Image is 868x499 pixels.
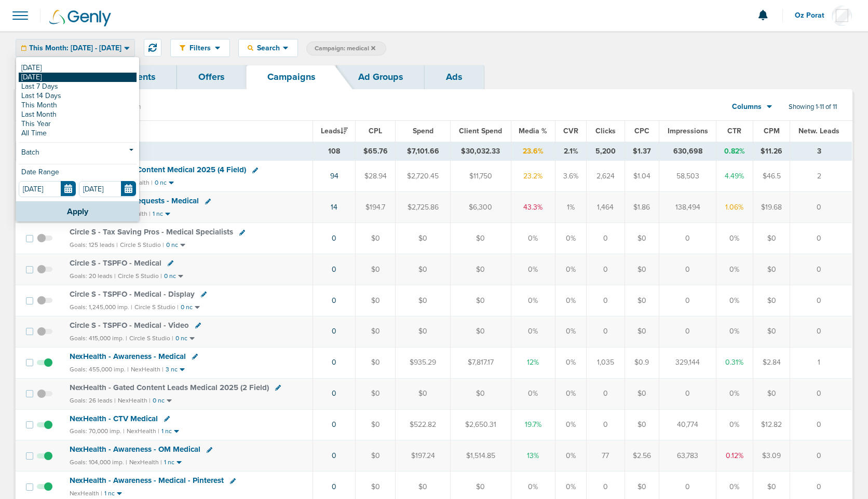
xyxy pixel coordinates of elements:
[625,378,659,409] td: $0
[716,378,753,409] td: 0%
[519,127,547,135] span: Media %
[356,161,396,192] td: $28.94
[459,127,502,135] span: Client Spend
[70,303,132,311] small: Goals: 1,245,000 imp. |
[716,316,753,347] td: 0%
[790,192,852,223] td: 0
[356,285,396,316] td: $0
[732,102,762,112] span: Columns
[716,409,753,440] td: 0%
[451,254,511,285] td: $0
[19,110,137,119] a: Last Month
[659,285,716,316] td: 0
[555,440,587,472] td: 0%
[795,12,832,19] span: Oz Porat
[587,223,625,254] td: 0
[764,127,780,135] span: CPM
[587,161,625,192] td: 2,624
[332,327,336,336] a: 0
[356,316,396,347] td: $0
[16,201,139,221] button: Apply
[332,296,336,305] a: 0
[19,82,137,91] a: Last 7 Days
[70,258,161,268] span: Circle S - TSPFO - Medical
[425,65,484,89] a: Ads
[19,101,137,110] a: This Month
[790,316,852,347] td: 0
[511,223,555,254] td: 0%
[625,142,659,161] td: $1.37
[555,254,587,285] td: 0%
[511,440,555,472] td: 13%
[396,378,451,409] td: $0
[555,347,587,378] td: 0%
[555,142,587,161] td: 2.1%
[659,378,716,409] td: 0
[356,223,396,254] td: $0
[70,352,186,361] span: NexHealth - Awareness - Medical
[120,241,164,248] small: Circle S Studio |
[70,241,118,249] small: Goals: 125 leads |
[753,254,790,285] td: $0
[659,409,716,440] td: 40,774
[19,91,137,101] a: Last 14 Days
[625,316,659,347] td: $0
[716,254,753,285] td: 0%
[396,285,451,316] td: $0
[555,316,587,347] td: 0%
[396,161,451,192] td: $2,720.45
[332,389,336,398] a: 0
[356,192,396,223] td: $194.7
[131,366,164,373] small: NexHealth |
[155,179,167,187] small: 0 nc
[659,440,716,472] td: 63,783
[19,129,137,138] a: All Time
[555,409,587,440] td: 0%
[659,161,716,192] td: 58,503
[70,397,116,405] small: Goals: 26 leads |
[70,459,127,466] small: Goals: 104,000 imp. |
[451,192,511,223] td: $6,300
[753,223,790,254] td: $0
[587,285,625,316] td: 0
[70,490,102,497] small: NexHealth |
[413,127,433,135] span: Spend
[127,427,159,435] small: NexHealth |
[396,347,451,378] td: $935.29
[555,378,587,409] td: 0%
[716,440,753,472] td: 0.12%
[595,127,616,135] span: Clicks
[511,254,555,285] td: 0%
[63,142,313,161] td: TOTALS ( )
[753,142,790,161] td: $11.26
[315,44,375,53] span: Campaign: medical
[587,192,625,223] td: 1,464
[396,142,451,161] td: $7,101.66
[185,44,215,52] span: Filters
[118,397,151,404] small: NexHealth |
[716,223,753,254] td: 0%
[396,409,451,440] td: $522.82
[332,358,336,367] a: 0
[70,366,129,373] small: Goals: 455,000 imp. |
[587,378,625,409] td: 0
[396,440,451,472] td: $197.24
[134,303,179,311] small: Circle S Studio |
[753,347,790,378] td: $2.84
[511,316,555,347] td: 0%
[716,347,753,378] td: 0.31%
[70,272,116,280] small: Goals: 20 leads |
[70,289,195,299] span: Circle S - TSPFO - Medical - Display
[625,223,659,254] td: $0
[555,285,587,316] td: 0%
[104,490,115,497] small: 1 nc
[396,254,451,285] td: $0
[625,192,659,223] td: $1.86
[451,316,511,347] td: $0
[798,127,839,135] span: Netw. Leads
[70,165,246,174] span: NexHealth - Gated Content Medical 2025 (4 Field)
[451,142,511,161] td: $30,032.33
[625,347,659,378] td: $0.9
[625,285,659,316] td: $0
[451,440,511,472] td: $1,514.85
